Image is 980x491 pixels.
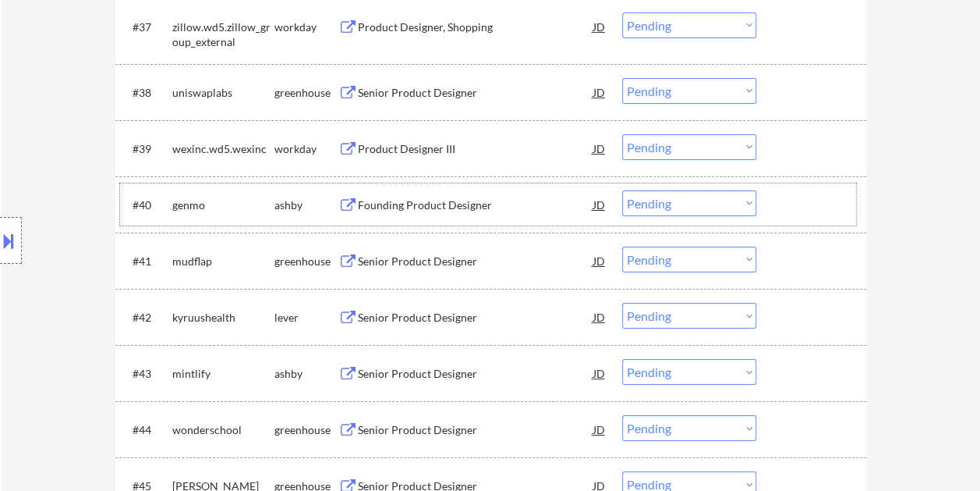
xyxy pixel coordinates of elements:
div: JD [592,78,607,106]
div: Senior Product Designer [358,254,593,269]
div: JD [592,134,607,162]
div: Senior Product Designer [358,310,593,326]
div: ashby [274,366,338,382]
div: workday [274,20,338,35]
div: #44 [133,422,160,438]
div: Senior Product Designer [358,366,593,382]
div: JD [592,303,607,331]
div: Senior Product Designer [358,422,593,438]
div: #38 [133,85,160,101]
div: greenhouse [274,254,338,269]
div: JD [592,12,607,41]
div: zillow.wd5.zillow_group_external [172,20,274,50]
div: JD [592,247,607,275]
div: wonderschool [172,422,274,438]
div: Product Designer, Shopping [358,20,593,35]
div: Product Designer III [358,141,593,157]
div: JD [592,359,607,387]
div: Senior Product Designer [358,85,593,101]
div: workday [274,141,338,157]
div: greenhouse [274,422,338,438]
div: JD [592,415,607,443]
div: Founding Product Designer [358,197,593,213]
div: ashby [274,197,338,213]
div: greenhouse [274,85,338,101]
div: #37 [133,20,160,35]
div: JD [592,190,607,219]
div: lever [274,310,338,326]
div: uniswaplabs [172,85,274,101]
